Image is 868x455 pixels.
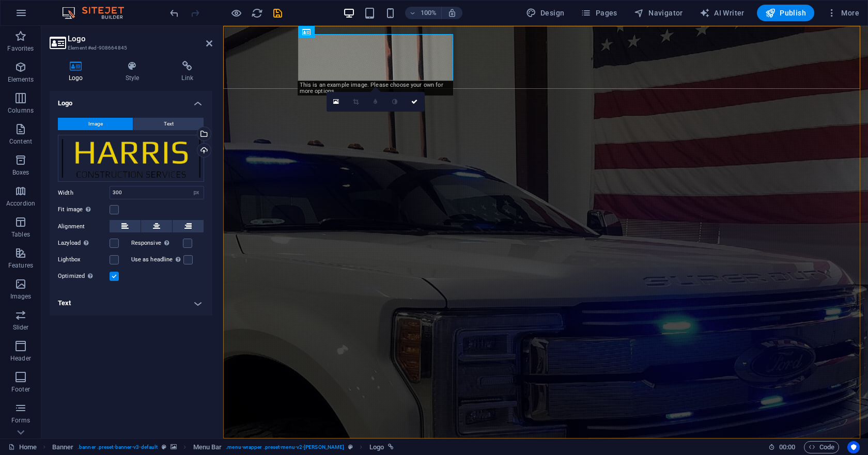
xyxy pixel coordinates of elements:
label: Alignment [58,221,110,233]
i: Reload page [251,7,263,19]
p: Slider [13,323,29,332]
button: Publish [757,5,814,21]
span: Navigator [634,8,683,18]
label: Lightbox [58,254,110,266]
label: Optimized [58,270,110,283]
h3: Element #ed-908664845 [68,43,192,53]
h4: Logo [50,91,212,109]
a: Greyscale [385,92,405,112]
span: Click to select. Double-click to edit [52,441,74,453]
span: . menu-wrapper .preset-menu-v2-[PERSON_NAME] [226,441,344,453]
span: : [786,443,788,451]
span: Click to select. Double-click to edit [369,441,384,453]
label: Fit image [58,203,110,216]
span: Pages [581,8,617,18]
i: On resize automatically adjust zoom level to fit chosen device. [447,8,457,18]
h4: Logo [50,61,106,83]
p: Columns [8,106,34,115]
button: Code [804,441,839,453]
i: Save (Ctrl+S) [272,7,284,19]
p: Favorites [7,44,34,53]
i: This element is a customizable preset [162,444,166,450]
a: Select files from the file manager, stock photos, or upload file(s) [327,92,346,112]
span: Text [164,118,174,130]
h2: Logo [68,34,212,43]
button: Usercentrics [847,441,860,453]
div: Design (Ctrl+Alt+Y) [522,5,569,21]
h4: Text [50,291,212,316]
span: Click to select. Double-click to edit [193,441,222,453]
p: Images [10,292,32,301]
label: Width [58,190,110,196]
h4: Style [106,61,163,83]
div: logo_harris.png [58,135,204,182]
p: Header [10,354,31,363]
p: Content [9,137,32,146]
p: Forms [11,416,30,425]
p: Footer [11,385,30,394]
button: Text [133,118,204,130]
i: This element contains a background [171,444,177,450]
i: Undo: Change text (Ctrl+Z) [168,7,180,19]
i: This element is a customizable preset [348,444,353,450]
label: Responsive [131,237,183,249]
button: Click here to leave preview mode and continue editing [230,7,242,19]
span: Design [526,8,565,18]
span: More [827,8,859,18]
span: . banner .preset-banner-v3-default [78,441,158,453]
button: Image [58,118,133,130]
span: Code [809,441,834,453]
button: Design [522,5,569,21]
button: reload [251,7,263,19]
h4: Link [162,61,212,83]
button: Navigator [630,5,687,21]
span: 00 00 [779,441,795,453]
img: Editor Logo [59,7,137,19]
a: Blur [366,92,385,112]
p: Accordion [6,199,35,208]
a: Crop mode [346,92,366,112]
span: AI Writer [700,8,745,18]
p: Tables [11,230,30,239]
p: Elements [8,75,34,84]
h6: 100% [421,7,437,19]
button: 100% [405,7,442,19]
p: Features [8,261,33,270]
button: AI Writer [695,5,749,21]
h6: Session time [768,441,796,453]
button: undo [168,7,180,19]
span: Publish [765,8,806,18]
a: Click to cancel selection. Double-click to open Pages [8,441,37,453]
button: Pages [577,5,621,21]
p: Boxes [12,168,29,177]
label: Use as headline [131,254,183,266]
span: Image [88,118,103,130]
button: save [271,7,284,19]
a: Confirm ( Ctrl ⏎ ) [405,92,425,112]
nav: breadcrumb [52,441,394,453]
i: This element is linked [388,444,394,450]
label: Lazyload [58,237,110,249]
button: More [823,5,863,21]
